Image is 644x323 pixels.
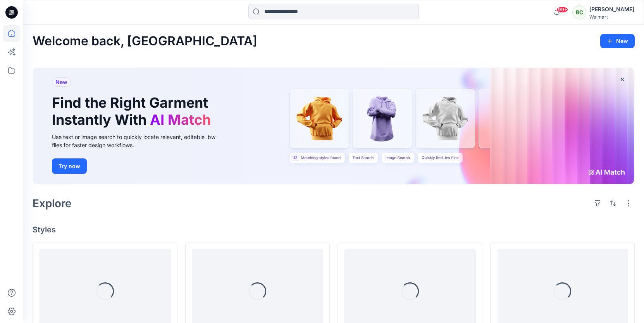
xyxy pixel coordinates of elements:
div: BC [572,5,586,19]
h4: Styles [33,225,635,234]
h2: Explore [33,197,72,210]
h2: Welcome back, [GEOGRAPHIC_DATA] [33,34,257,48]
div: Use text or image search to quickly locate relevant, editable .bw files for faster design workflows. [52,133,226,149]
button: New [600,34,635,48]
span: New [55,77,67,87]
button: Try now [52,158,87,174]
span: AI Match [150,111,211,128]
span: 99+ [556,7,568,13]
div: Walmart [589,14,634,20]
div: [PERSON_NAME] [589,5,634,14]
h1: Find the Right Garment Instantly With [52,94,215,128]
